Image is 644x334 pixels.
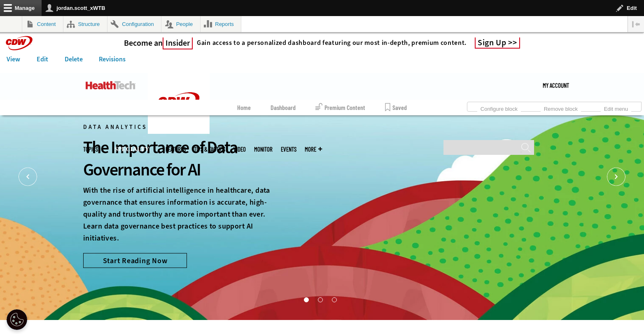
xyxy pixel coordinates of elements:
[166,146,186,152] a: Features
[601,103,631,112] a: Edit menu
[22,16,63,32] a: Content
[201,16,241,32] a: Reports
[83,185,274,244] p: With the rise of artificial intelligence in healthcare, data governance that ensures information ...
[86,81,135,89] img: Home
[607,168,625,186] button: Next
[271,100,296,115] a: Dashboard
[63,16,107,32] a: Structure
[281,146,296,152] a: Events
[161,16,200,32] a: People
[110,142,153,156] span: Specialty
[543,73,569,98] a: My Account
[30,53,55,65] a: Edit
[332,297,336,301] button: 3 of 3
[92,53,132,65] a: Revisions
[194,146,225,152] a: Tips & Tactics
[19,168,37,186] button: Prev
[477,103,521,112] a: Configure block
[83,253,187,268] a: Start Reading Now
[305,146,322,152] span: More
[83,136,274,181] div: The Importance of Data Governance for AI
[318,297,322,301] button: 2 of 3
[254,146,273,152] a: MonITor
[107,16,161,32] a: Configuration
[237,100,251,115] a: Home
[197,39,467,47] h4: Gain access to a personalized dashboard featuring our most in-depth, premium content.
[233,146,246,152] a: Video
[163,37,193,49] span: Insider
[58,53,89,65] a: Delete
[541,103,581,112] a: Remove block
[628,16,644,32] button: Vertical orientation
[148,127,210,136] a: CDW
[475,37,520,49] a: Sign Up
[315,100,365,115] a: Premium Content
[148,73,210,134] img: Home
[543,73,569,98] div: User menu
[385,100,407,115] a: Saved
[7,309,27,330] button: Open Preferences
[304,297,308,301] button: 1 of 3
[7,309,27,330] div: Cookie Settings
[83,146,98,152] span: Topics
[193,39,467,47] a: Gain access to a personalized dashboard featuring our most in-depth, premium content.
[124,38,193,48] h3: Become an
[124,38,193,48] a: Become anInsider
